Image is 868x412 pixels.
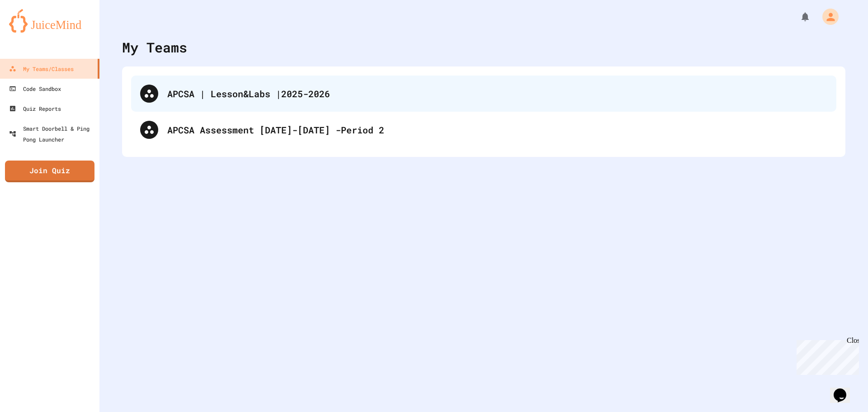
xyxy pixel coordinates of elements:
div: Chat with us now!Close [4,4,62,57]
div: My Teams/Classes [9,63,74,74]
div: Code Sandbox [9,83,61,94]
img: logo-orange.svg [9,9,90,33]
a: Join Quiz [5,161,94,182]
div: APCSA | Lesson&Labs |2025-2026 [167,87,827,100]
iframe: chat widget [830,376,859,403]
div: My Teams [122,37,187,57]
div: My Notifications [783,9,813,24]
div: APCSA | Lesson&Labs |2025-2026 [131,76,836,112]
div: Smart Doorbell & Ping Pong Launcher [9,123,96,145]
div: My Account [813,6,841,27]
div: APCSA Assessment [DATE]-[DATE] -Period 2 [131,112,836,148]
iframe: chat widget [793,336,859,375]
div: APCSA Assessment [DATE]-[DATE] -Period 2 [167,123,827,137]
div: Quiz Reports [9,103,61,114]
